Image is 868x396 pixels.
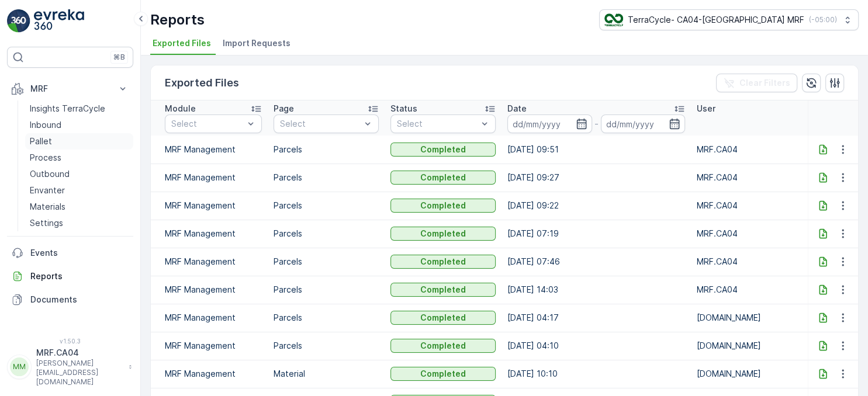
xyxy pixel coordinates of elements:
[274,200,379,211] p: Parcels
[30,294,129,305] p: Documents
[7,288,133,311] a: Documents
[165,284,262,296] p: MRF Management
[34,9,84,33] img: logo_light-DOdMpM7g.png
[165,144,262,155] p: MRF Management
[25,182,133,199] a: Envanter
[716,74,797,92] button: Clear Filters
[739,77,790,89] p: Clear Filters
[697,256,802,268] p: MRF.CA04
[697,103,715,114] p: User
[274,312,379,324] p: Parcels
[153,37,211,49] span: Exported Files
[280,118,361,130] p: Select
[274,284,379,296] p: Parcels
[30,152,61,164] p: Process
[30,136,52,147] p: Pallet
[420,256,466,268] p: Completed
[274,340,379,352] p: Parcels
[165,340,262,352] p: MRF Management
[7,338,133,345] span: v 1.50.3
[697,172,802,183] p: MRF.CA04
[25,100,133,117] a: Insights TerraCycle
[274,144,379,155] p: Parcels
[7,9,30,33] img: logo
[30,103,105,114] p: Insights TerraCycle
[25,133,133,150] a: Pallet
[809,15,837,25] p: ( -05:00 )
[150,11,205,29] p: Reports
[390,311,496,325] button: Completed
[420,368,466,380] p: Completed
[507,103,527,114] p: Date
[697,144,802,155] p: MRF.CA04
[390,255,496,269] button: Completed
[390,103,417,114] p: Status
[697,228,802,239] p: MRF.CA04
[594,117,599,131] p: -
[223,37,291,49] span: Import Requests
[390,171,496,185] button: Completed
[697,284,802,296] p: MRF.CA04
[502,220,691,248] td: [DATE] 07:19
[30,270,129,282] p: Reports
[697,312,802,324] p: [DOMAIN_NAME]
[274,172,379,183] p: Parcels
[30,201,65,213] p: Materials
[502,304,691,332] td: [DATE] 04:17
[420,312,466,324] p: Completed
[274,256,379,268] p: Parcels
[390,227,496,241] button: Completed
[274,228,379,239] p: Parcels
[697,340,802,352] p: [DOMAIN_NAME]
[697,368,802,380] p: [DOMAIN_NAME]
[165,312,262,324] p: MRF Management
[697,200,802,211] p: MRF.CA04
[601,114,686,133] input: dd/mm/yyyy
[390,367,496,381] button: Completed
[165,172,262,183] p: MRF Management
[502,136,691,164] td: [DATE] 09:51
[30,217,63,229] p: Settings
[165,200,262,211] p: MRF Management
[420,144,466,155] p: Completed
[7,241,133,265] a: Events
[10,357,29,376] div: MM
[25,199,133,215] a: Materials
[30,83,110,95] p: MRF
[36,347,123,359] p: MRF.CA04
[165,256,262,268] p: MRF Management
[502,276,691,304] td: [DATE] 14:03
[502,248,691,276] td: [DATE] 07:46
[25,215,133,231] a: Settings
[30,119,61,131] p: Inbound
[7,347,133,387] button: MMMRF.CA04[PERSON_NAME][EMAIL_ADDRESS][DOMAIN_NAME]
[420,172,466,183] p: Completed
[25,117,133,133] a: Inbound
[599,9,859,30] button: TerraCycle- CA04-[GEOGRAPHIC_DATA] MRF(-05:00)
[30,185,65,196] p: Envanter
[502,164,691,192] td: [DATE] 09:27
[25,150,133,166] a: Process
[420,200,466,211] p: Completed
[165,368,262,380] p: MRF Management
[420,284,466,296] p: Completed
[274,368,379,380] p: Material
[165,228,262,239] p: MRF Management
[113,53,125,62] p: ⌘B
[165,103,196,114] p: Module
[390,199,496,213] button: Completed
[30,168,70,180] p: Outbound
[502,360,691,388] td: [DATE] 10:10
[165,75,239,91] p: Exported Files
[171,118,244,130] p: Select
[390,339,496,353] button: Completed
[628,14,804,26] p: TerraCycle- CA04-[GEOGRAPHIC_DATA] MRF
[390,283,496,297] button: Completed
[25,166,133,182] a: Outbound
[7,265,133,288] a: Reports
[507,114,592,133] input: dd/mm/yyyy
[502,332,691,360] td: [DATE] 04:10
[502,192,691,220] td: [DATE] 09:22
[7,77,133,100] button: MRF
[604,13,623,26] img: TC_8rdWMmT_gp9TRR3.png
